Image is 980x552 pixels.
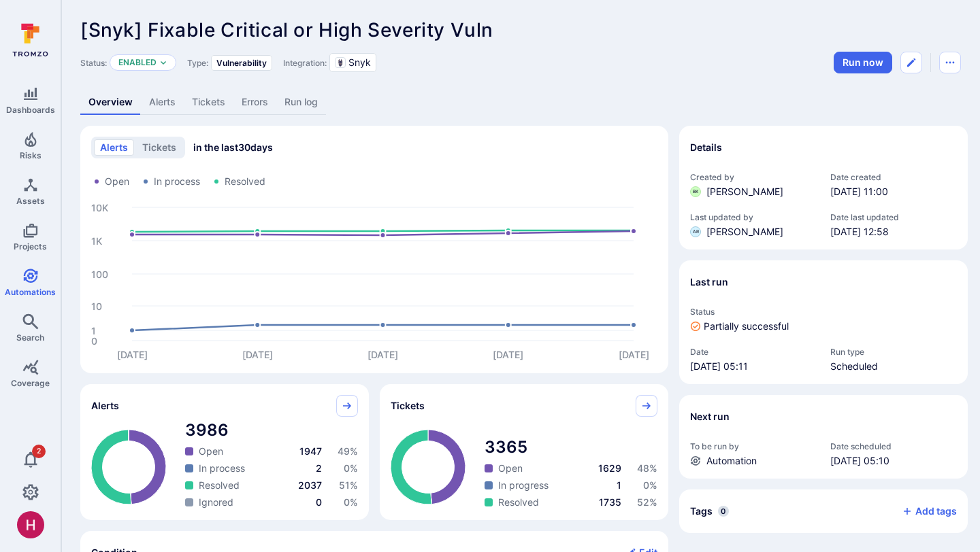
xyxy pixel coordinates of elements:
[184,90,233,115] a: Tickets
[6,105,55,115] span: Dashboards
[80,18,493,41] span: [Snyk] Fixable Critical or High Severity Vuln
[17,511,44,538] img: ACg8ocKzQzwPSwOZT_k9C736TfcBpCStqIZdMR9gXOhJgTaH9y_tsw=s96-c
[498,462,523,475] span: Open
[617,479,621,491] span: 1
[830,212,957,222] span: Date last updated
[367,349,398,360] text: [DATE]
[136,139,182,156] button: tickets
[17,511,44,538] div: Harshil Parikh
[690,172,817,182] span: Created by
[316,462,322,474] span: 2
[91,399,119,413] span: Alerts
[91,335,97,347] text: 0
[391,399,425,413] span: Tickets
[338,445,358,457] span: 49 %
[16,196,45,206] span: Assets
[706,185,783,199] span: [PERSON_NAME]
[199,462,245,475] span: In process
[32,445,46,458] span: 2
[690,307,957,317] span: Status
[830,172,957,182] span: Date created
[834,52,892,73] button: Run automation
[637,462,657,474] span: 48 %
[706,225,783,239] span: [PERSON_NAME]
[118,57,157,68] button: Enabled
[690,141,722,154] h2: Details
[498,496,539,509] span: Resolved
[690,347,817,357] span: Date
[187,58,208,68] span: Type:
[690,275,728,289] h2: Last run
[80,90,961,115] div: Automation tabs
[830,185,957,199] span: [DATE] 11:00
[339,479,358,491] span: 51 %
[80,58,107,68] span: Status:
[344,496,358,508] span: 0 %
[141,90,184,115] a: Alerts
[830,360,957,373] span: Scheduled
[80,90,141,115] a: Overview
[830,454,957,468] span: [DATE] 05:10
[20,150,42,160] span: Risks
[704,320,789,333] span: Partially successful
[11,378,50,388] span: Coverage
[242,349,273,360] text: [DATE]
[16,332,44,343] span: Search
[939,52,961,73] button: Automation menu
[80,126,668,373] div: Alerts/Tickets trend
[690,226,701,237] div: Aaron Roy
[299,445,322,457] span: 1947
[193,141,273,154] span: in the last 30 days
[316,496,322,508] span: 0
[199,445,223,458] span: Open
[185,419,358,441] span: total
[679,260,968,384] section: Last run widget
[80,384,369,520] div: Alerts pie widget
[830,441,957,451] span: Date scheduled
[91,202,108,213] text: 10K
[159,58,167,67] button: Expand dropdown
[718,506,729,517] span: 0
[900,52,922,73] button: Edit automation
[225,175,265,188] span: Resolved
[276,90,326,115] a: Run log
[485,436,657,458] span: total
[91,269,108,280] text: 100
[154,175,200,188] span: In process
[679,126,968,249] section: Details widget
[679,489,968,533] div: Collapse tags
[94,139,134,156] button: alerts
[690,186,701,197] div: Blake Kizer
[211,55,272,71] div: Vulnerability
[105,175,129,188] span: Open
[91,235,102,247] text: 1K
[380,384,668,520] div: Tickets pie widget
[830,347,957,357] span: Run type
[619,349,649,360] text: [DATE]
[643,479,657,491] span: 0 %
[599,496,621,508] span: 1735
[199,479,240,492] span: Resolved
[498,479,549,492] span: In progress
[830,225,957,239] span: [DATE] 12:58
[891,500,957,522] button: Add tags
[637,496,657,508] span: 52 %
[199,496,233,509] span: Ignored
[91,325,96,337] text: 1
[706,454,757,468] span: Automation
[283,58,327,68] span: Integration:
[690,504,713,518] h2: Tags
[690,441,817,451] span: To be run by
[344,462,358,474] span: 0 %
[348,56,371,69] span: Snyk
[493,349,523,360] text: [DATE]
[14,241,47,252] span: Projects
[690,212,817,222] span: Last updated by
[233,90,276,115] a: Errors
[679,395,968,479] section: Next run widget
[117,349,148,360] text: [DATE]
[91,300,102,312] text: 10
[690,360,817,373] span: [DATE] 05:11
[5,287,56,297] span: Automations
